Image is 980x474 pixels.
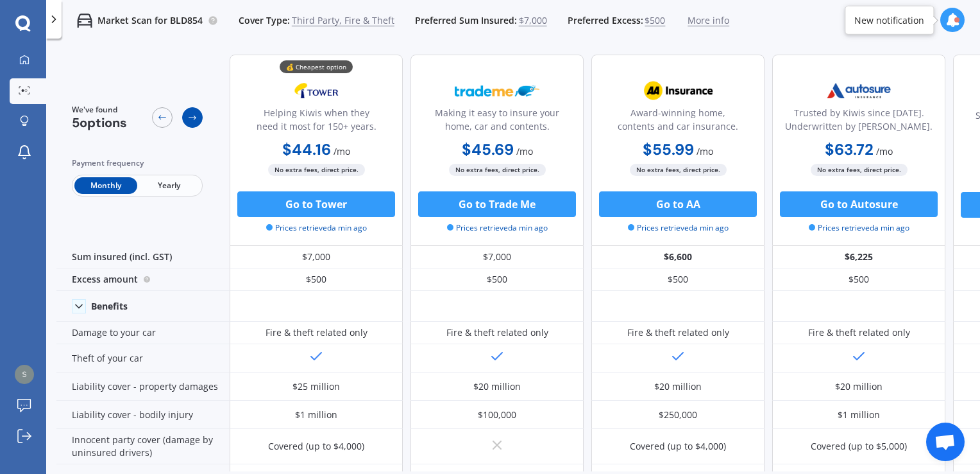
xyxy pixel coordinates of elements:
[816,75,901,107] img: Autosure.webp
[568,14,643,27] span: Preferred Excess:
[783,106,934,138] div: Trusted by Kiwis since [DATE]. Underwritten by [PERSON_NAME].
[772,268,945,291] div: $500
[266,222,367,234] span: Prices retrieved a min ago
[591,246,765,268] div: $6,600
[654,380,702,393] div: $20 million
[56,322,230,344] div: Damage to your car
[418,191,576,217] button: Go to Trade Me
[636,75,720,107] img: AA.webp
[56,429,230,464] div: Innocent party cover (damage by uninsured drivers)
[926,423,965,461] a: Open chat
[421,106,573,138] div: Making it easy to insure your home, car and contents.
[56,268,230,291] div: Excess amount
[627,326,729,339] div: Fire & theft related only
[780,191,938,217] button: Go to Autosure
[602,106,754,138] div: Award-winning home, contents and car insurance.
[56,246,230,268] div: Sum insured (incl. GST)
[835,380,883,393] div: $20 million
[643,139,694,159] b: $55.99
[91,301,128,312] div: Benefits
[274,75,359,107] img: Tower.webp
[239,14,290,27] span: Cover Type:
[97,14,203,27] p: Market Scan for BLD854
[292,14,394,27] span: Third Party, Fire & Theft
[876,145,893,157] span: / mo
[415,14,517,27] span: Preferred Sum Insured:
[772,246,945,268] div: $6,225
[630,440,726,453] div: Covered (up to $4,000)
[659,408,697,421] div: $250,000
[410,246,584,268] div: $7,000
[230,246,403,268] div: $7,000
[449,164,546,176] span: No extra fees, direct price.
[808,326,910,339] div: Fire & theft related only
[811,164,908,176] span: No extra fees, direct price.
[591,268,765,291] div: $500
[462,139,514,159] b: $45.69
[15,365,34,384] img: 9ebb6342b92e7dceeab89fee0aa4f522
[72,114,127,131] span: 5 options
[334,145,350,157] span: / mo
[478,408,516,421] div: $100,000
[519,14,547,27] span: $7,000
[241,106,392,138] div: Helping Kiwis when they need it most for 150+ years.
[516,145,533,157] span: / mo
[266,326,367,339] div: Fire & theft related only
[72,157,203,170] div: Payment frequency
[447,222,548,234] span: Prices retrieved a min ago
[72,104,127,116] span: We've found
[455,75,539,107] img: Trademe.webp
[292,380,340,393] div: $25 million
[137,177,200,194] span: Yearly
[630,164,727,176] span: No extra fees, direct price.
[230,268,403,291] div: $500
[56,344,230,373] div: Theft of your car
[237,191,395,217] button: Go to Tower
[280,60,353,73] div: 💰 Cheapest option
[645,14,665,27] span: $500
[825,139,874,159] b: $63.72
[838,408,880,421] div: $1 million
[697,145,713,157] span: / mo
[74,177,137,194] span: Monthly
[282,139,331,159] b: $44.16
[473,380,521,393] div: $20 million
[446,326,548,339] div: Fire & theft related only
[56,373,230,401] div: Liability cover - property damages
[268,164,365,176] span: No extra fees, direct price.
[268,440,364,453] div: Covered (up to $4,000)
[688,14,729,27] span: More info
[811,440,907,453] div: Covered (up to $5,000)
[599,191,757,217] button: Go to AA
[854,13,924,26] div: New notification
[410,268,584,291] div: $500
[295,408,337,421] div: $1 million
[809,222,909,234] span: Prices retrieved a min ago
[628,222,729,234] span: Prices retrieved a min ago
[56,401,230,429] div: Liability cover - bodily injury
[77,13,92,28] img: car.f15378c7a67c060ca3f3.svg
